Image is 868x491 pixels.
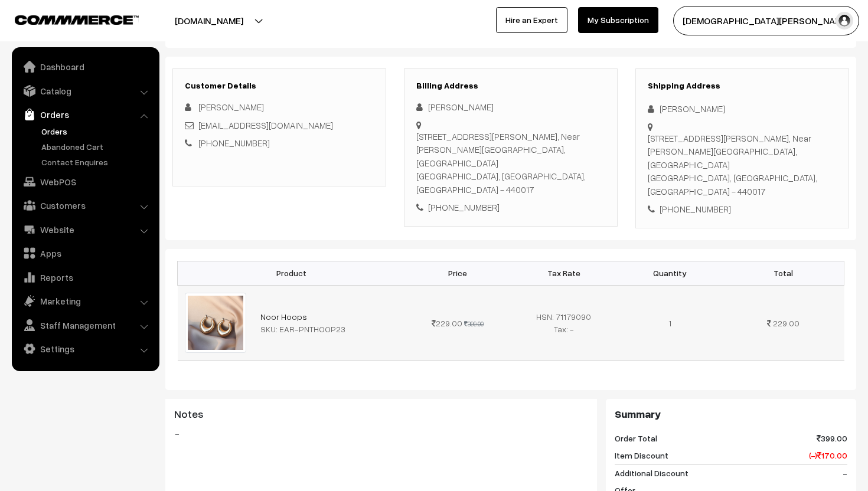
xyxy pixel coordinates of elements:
[260,323,398,335] div: SKU: EAR-PNTHOOP23
[416,130,605,197] div: [STREET_ADDRESS][PERSON_NAME], Near [PERSON_NAME][GEOGRAPHIC_DATA], [GEOGRAPHIC_DATA] [GEOGRAPHIC...
[178,261,405,285] th: Product
[38,125,155,138] a: Orders
[15,219,155,240] a: Website
[15,171,155,192] a: WebPOS
[648,132,837,198] div: [STREET_ADDRESS][PERSON_NAME], Near [PERSON_NAME][GEOGRAPHIC_DATA], [GEOGRAPHIC_DATA] [GEOGRAPHIC...
[15,290,155,312] a: Marketing
[133,6,285,35] button: [DOMAIN_NAME]
[817,432,847,444] span: 399.00
[648,81,837,91] h3: Shipping Address
[416,100,605,114] div: [PERSON_NAME]
[648,202,837,216] div: [PHONE_NUMBER]
[15,267,155,288] a: Reports
[615,449,668,461] span: Item Discount
[496,7,567,33] a: Hire an Expert
[38,156,155,168] a: Contact Enquires
[615,432,657,444] span: Order Total
[404,261,511,285] th: Price
[15,12,118,26] a: COMMMERCE
[38,140,155,153] a: Abandoned Cart
[198,120,333,130] a: [EMAIL_ADDRESS][DOMAIN_NAME]
[15,195,155,216] a: Customers
[174,427,588,441] blockquote: -
[648,102,837,116] div: [PERSON_NAME]
[15,104,155,125] a: Orders
[723,261,844,285] th: Total
[15,338,155,359] a: Settings
[185,81,374,91] h3: Customer Details
[617,261,723,285] th: Quantity
[615,408,847,421] h3: Summary
[668,318,671,328] span: 1
[615,467,688,479] span: Additional Discount
[773,318,800,328] span: 229.00
[15,315,155,336] a: Staff Management
[673,6,859,35] button: [DEMOGRAPHIC_DATA][PERSON_NAME]
[198,102,264,112] span: [PERSON_NAME]
[185,293,246,353] img: WhatsApp Image 2025-09-01 at 4.04.04 PM (2).jpeg
[260,312,307,322] a: Noor Hoops
[464,320,484,328] strike: 399.00
[536,312,591,334] span: HSN: 71179090 Tax: -
[198,138,270,148] a: [PHONE_NUMBER]
[174,408,588,421] h3: Notes
[432,318,462,328] span: 229.00
[843,467,847,479] span: -
[15,15,139,24] img: COMMMERCE
[15,243,155,264] a: Apps
[836,12,853,30] img: user
[416,201,605,214] div: [PHONE_NUMBER]
[809,449,847,461] span: (-) 170.00
[416,81,605,91] h3: Billing Address
[578,7,658,33] a: My Subscription
[15,56,155,77] a: Dashboard
[511,261,617,285] th: Tax Rate
[15,80,155,102] a: Catalog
